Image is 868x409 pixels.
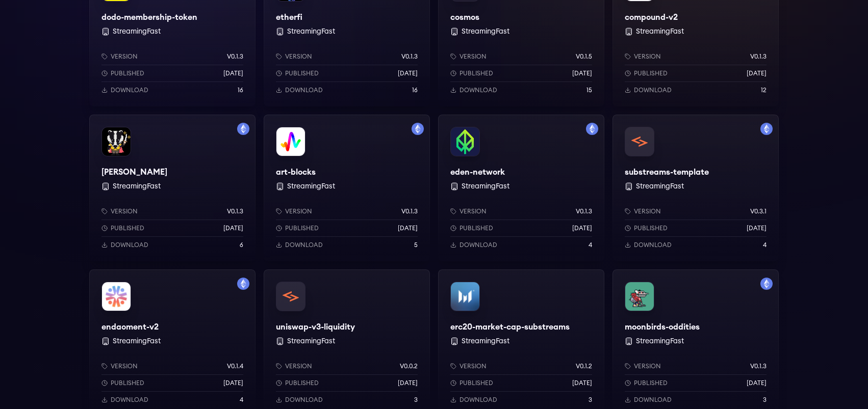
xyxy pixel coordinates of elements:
[459,69,493,77] p: Published
[438,115,604,261] a: Filter by mainnet networkeden-networkeden-network StreamingFastVersionv0.1.3Published[DATE]Download4
[285,379,319,387] p: Published
[398,224,418,232] p: [DATE]
[634,207,661,215] p: Version
[459,86,497,94] p: Download
[576,207,592,215] p: v0.1.3
[401,207,418,215] p: v0.1.3
[414,396,418,404] p: 3
[750,52,767,61] p: v0.1.3
[462,181,509,192] button: StreamingFast
[285,362,312,370] p: Version
[414,241,418,249] p: 5
[111,207,138,215] p: Version
[747,69,767,77] p: [DATE]
[763,241,767,249] p: 4
[459,396,497,404] p: Download
[285,241,323,249] p: Download
[111,86,148,94] p: Download
[113,26,161,37] button: StreamingFast
[287,336,335,346] button: StreamingFast
[459,379,493,387] p: Published
[111,379,144,387] p: Published
[572,379,592,387] p: [DATE]
[111,362,138,370] p: Version
[113,181,161,192] button: StreamingFast
[636,26,684,37] button: StreamingFast
[572,224,592,232] p: [DATE]
[223,379,243,387] p: [DATE]
[586,123,598,135] img: Filter by mainnet network
[750,362,767,370] p: v0.1.3
[401,52,418,61] p: v0.1.3
[111,224,144,232] p: Published
[111,241,148,249] p: Download
[462,336,509,346] button: StreamingFast
[287,181,335,192] button: StreamingFast
[760,278,773,290] img: Filter by mainnet network
[763,396,767,404] p: 3
[462,26,509,37] button: StreamingFast
[761,86,767,94] p: 12
[111,69,144,77] p: Published
[459,52,487,61] p: Version
[612,115,779,261] a: Filter by mainnet networksubstreams-templatesubstreams-template StreamingFastVersionv0.3.1Publish...
[634,396,672,404] p: Download
[227,52,243,61] p: v0.1.3
[287,26,335,37] button: StreamingFast
[285,52,312,61] p: Version
[238,86,243,94] p: 16
[240,241,243,249] p: 6
[237,278,249,290] img: Filter by mainnet network
[459,241,497,249] p: Download
[589,241,592,249] p: 4
[747,224,767,232] p: [DATE]
[223,69,243,77] p: [DATE]
[89,115,256,261] a: Filter by mainnet networkbadger-dao[PERSON_NAME] StreamingFastVersionv0.1.3Published[DATE]Download6
[636,336,684,346] button: StreamingFast
[412,86,418,94] p: 16
[459,362,487,370] p: Version
[285,396,323,404] p: Download
[636,181,684,192] button: StreamingFast
[285,86,323,94] p: Download
[589,396,592,404] p: 3
[111,52,138,61] p: Version
[459,207,487,215] p: Version
[459,224,493,232] p: Published
[237,123,249,135] img: Filter by mainnet network
[572,69,592,77] p: [DATE]
[240,396,243,404] p: 4
[227,207,243,215] p: v0.1.3
[398,379,418,387] p: [DATE]
[634,224,668,232] p: Published
[750,207,767,215] p: v0.3.1
[634,362,661,370] p: Version
[285,69,319,77] p: Published
[285,224,319,232] p: Published
[285,207,312,215] p: Version
[634,86,672,94] p: Download
[223,224,243,232] p: [DATE]
[400,362,418,370] p: v0.0.2
[760,123,773,135] img: Filter by mainnet network
[113,336,161,346] button: StreamingFast
[634,52,661,61] p: Version
[634,69,668,77] p: Published
[576,52,592,61] p: v0.1.5
[747,379,767,387] p: [DATE]
[398,69,418,77] p: [DATE]
[111,396,148,404] p: Download
[227,362,243,370] p: v0.1.4
[412,123,424,135] img: Filter by mainnet network
[264,115,430,261] a: Filter by mainnet networkart-blocksart-blocks StreamingFastVersionv0.1.3Published[DATE]Download5
[586,86,592,94] p: 15
[634,379,668,387] p: Published
[634,241,672,249] p: Download
[576,362,592,370] p: v0.1.2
